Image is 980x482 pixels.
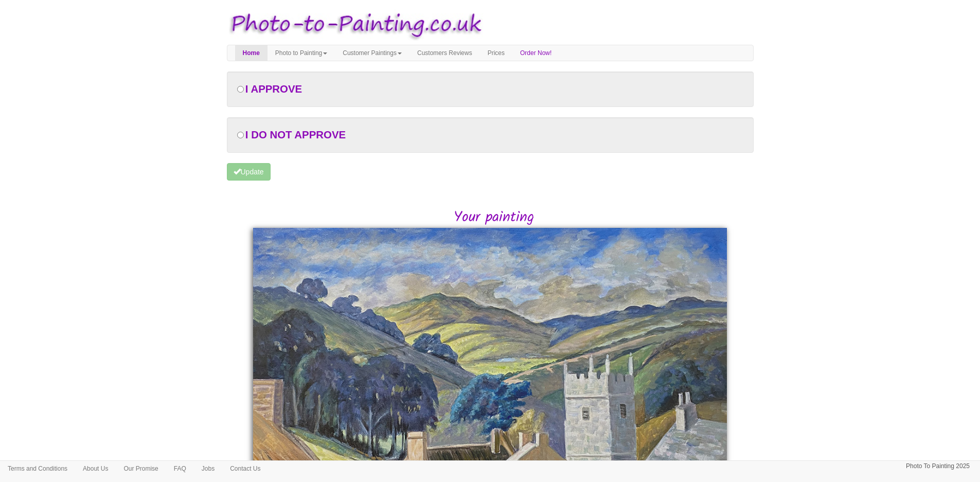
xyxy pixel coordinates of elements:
a: FAQ [166,461,194,476]
a: Jobs [194,461,222,476]
a: Home [235,45,268,61]
a: Order Now! [512,45,559,61]
a: Prices [480,45,512,61]
a: Our Promise [116,461,166,476]
span: I APPROVE [245,83,302,95]
a: Customers Reviews [409,45,480,61]
a: About Us [75,461,116,476]
a: Photo to Painting [268,45,335,61]
a: Contact Us [222,461,268,476]
h2: Your painting [235,210,754,226]
span: I DO NOT APPROVE [245,129,346,140]
img: Photo to Painting [222,5,485,45]
a: Customer Paintings [335,45,409,61]
p: Photo To Painting 2025 [906,461,970,472]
